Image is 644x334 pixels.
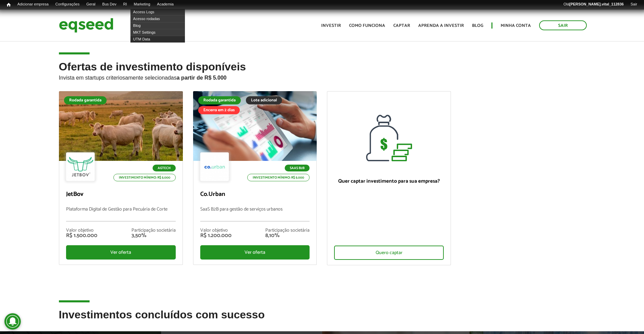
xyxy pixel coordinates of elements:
a: Aprenda a investir [418,23,464,28]
strong: a partir de R$ 5.000 [177,75,227,81]
div: 3,50% [131,233,176,238]
a: Rodada garantida Lote adicional Encerra em 2 dias SaaS B2B Investimento mínimo: R$ 5.000 Co.Urban... [193,91,317,265]
strong: [PERSON_NAME].vital_112836 [569,2,624,6]
a: Bus Dev [99,2,120,7]
a: Geral [83,2,99,7]
span: Início [7,2,11,7]
p: SaaS B2B [285,165,310,171]
div: R$ 1.200.000 [200,233,232,238]
p: JetBov [66,191,176,198]
a: Início [3,2,14,8]
a: Adicionar empresa [14,2,52,7]
p: SaaS B2B para gestão de serviços urbanos [200,207,310,221]
a: Olá[PERSON_NAME].vital_112836 [560,2,627,7]
a: Marketing [130,2,154,7]
img: EqSeed [59,16,113,34]
a: Academia [154,2,177,7]
div: Ver oferta [66,245,176,260]
p: Investimento mínimo: R$ 5.000 [113,174,176,181]
p: Investimento mínimo: R$ 5.000 [247,174,310,181]
a: Como funciona [349,23,385,28]
p: Quer captar investimento para sua empresa? [334,178,444,184]
div: Rodada garantida [198,96,241,104]
p: Agtech [153,165,176,171]
a: Investir [321,23,341,28]
p: Invista em startups criteriosamente selecionadas [59,73,585,81]
div: Rodada garantida [64,96,107,104]
a: Minha conta [501,23,531,28]
a: Blog [472,23,483,28]
a: Access Logs [130,9,185,15]
a: Captar [393,23,410,28]
div: Ver oferta [200,245,310,260]
a: Sair [627,2,641,7]
div: Valor objetivo [200,228,232,233]
div: Valor objetivo [66,228,97,233]
h2: Ofertas de investimento disponíveis [59,61,585,91]
p: Co.Urban [200,191,310,198]
div: Participação societária [131,228,176,233]
div: Participação societária [265,228,310,233]
a: Configurações [52,2,83,7]
a: Sair [539,20,587,30]
div: Encerra em 2 dias [198,106,240,114]
a: Quer captar investimento para sua empresa? Quero captar [327,91,451,265]
a: RI [120,2,130,7]
h2: Investimentos concluídos com sucesso [59,309,585,331]
a: Rodada garantida Agtech Investimento mínimo: R$ 5.000 JetBov Plataforma Digital de Gestão para Pe... [59,91,183,265]
div: Quero captar [334,246,444,260]
div: R$ 1.500.000 [66,233,97,238]
p: Plataforma Digital de Gestão para Pecuária de Corte [66,207,176,221]
div: Lote adicional [246,96,282,104]
div: 8,10% [265,233,310,238]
